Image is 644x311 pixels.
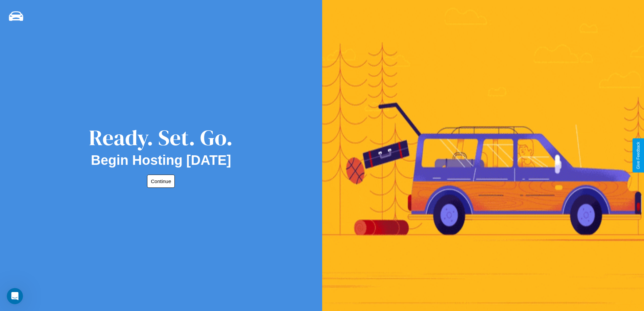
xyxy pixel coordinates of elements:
[91,153,231,168] h2: Begin Hosting [DATE]
[89,123,233,153] div: Ready. Set. Go.
[636,142,641,169] div: Give Feedback
[147,175,175,188] button: Continue
[7,288,23,304] iframe: Intercom live chat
